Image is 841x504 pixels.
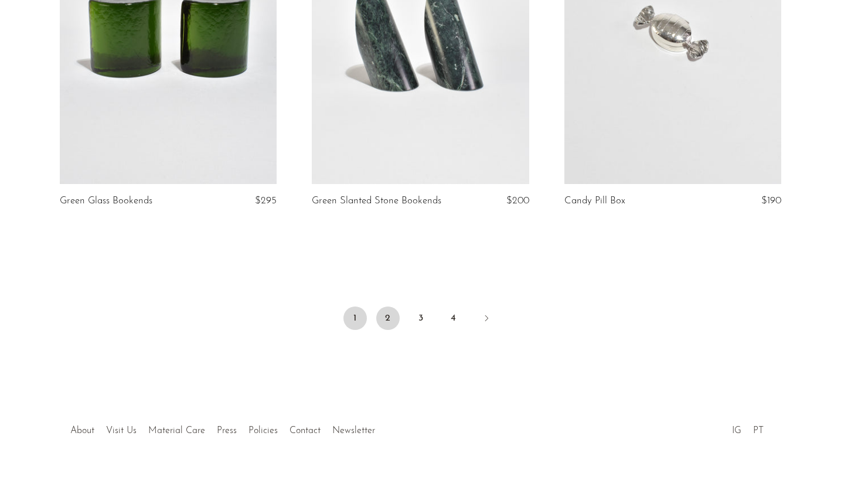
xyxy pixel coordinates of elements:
[64,417,381,439] ul: Quick links
[442,307,465,330] a: 4
[564,196,625,206] a: Candy Pill Box
[106,426,137,435] a: Visit Us
[475,307,498,332] a: Next
[761,196,781,206] span: $190
[726,417,770,439] ul: Social Medias
[255,196,277,206] span: $295
[290,426,321,435] a: Contact
[60,196,152,206] a: Green Glass Bookends
[343,307,367,330] span: 1
[248,426,278,435] a: Policies
[217,426,237,435] a: Press
[506,196,529,206] span: $200
[70,426,94,435] a: About
[376,307,400,330] a: 2
[148,426,205,435] a: Material Care
[409,307,433,330] a: 3
[312,196,441,206] a: Green Slanted Stone Bookends
[732,426,741,435] a: IG
[753,426,764,435] a: PT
